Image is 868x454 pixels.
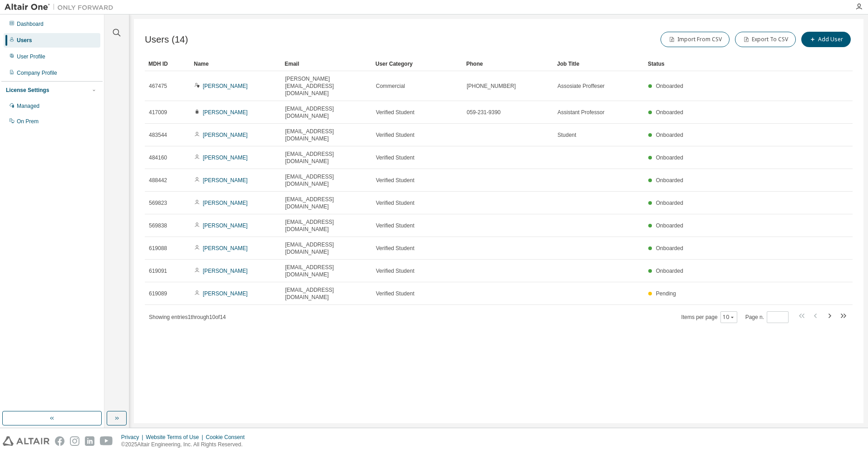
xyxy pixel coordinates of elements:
[17,69,57,77] div: Company Profile
[148,57,187,71] div: MDH ID
[376,267,414,275] span: Verified Student
[656,290,676,297] span: Pending
[149,154,167,161] span: 484160
[121,441,250,449] p: © 2025 Altair Engineering, Inc. All Rights Reserved.
[149,314,226,320] span: Showing entries 1 through 10 of 14
[376,222,414,229] span: Verified Student
[656,155,683,161] span: Onboarded
[149,131,167,139] span: 483544
[285,286,368,301] span: [EMAIL_ADDRESS][DOMAIN_NAME]
[376,199,414,207] span: Verified Student
[723,314,735,321] button: 10
[376,177,414,184] span: Verified Student
[203,132,248,138] a: [PERSON_NAME]
[55,436,64,446] img: facebook.svg
[121,434,146,441] div: Privacy
[285,150,368,165] span: [EMAIL_ADDRESS][DOMAIN_NAME]
[203,245,248,251] a: [PERSON_NAME]
[149,82,167,90] span: 467475
[149,290,167,297] span: 619089
[285,105,368,120] span: [EMAIL_ADDRESS][DOMAIN_NAME]
[656,132,683,138] span: Onboarded
[145,34,188,45] span: Users (14)
[681,311,737,323] span: Items per page
[376,82,405,90] span: Commercial
[194,57,277,71] div: Name
[5,3,118,12] img: Altair One
[467,82,516,90] span: [PHONE_NUMBER]
[285,196,368,210] span: [EMAIL_ADDRESS][DOMAIN_NAME]
[149,177,167,184] span: 488442
[203,177,248,184] a: [PERSON_NAME]
[70,436,79,446] img: instagram.svg
[203,200,248,206] a: [PERSON_NAME]
[376,245,414,252] span: Verified Student
[557,82,605,90] span: Assosiate Proffeser
[17,53,45,60] div: User Profile
[656,245,683,251] span: Onboarded
[149,267,167,275] span: 619091
[285,75,368,97] span: [PERSON_NAME][EMAIL_ADDRESS][DOMAIN_NAME]
[376,131,414,139] span: Verified Student
[100,436,113,446] img: youtube.svg
[557,57,641,71] div: Job Title
[376,290,414,297] span: Verified Student
[285,264,368,278] span: [EMAIL_ADDRESS][DOMAIN_NAME]
[203,83,248,89] a: [PERSON_NAME]
[285,57,368,71] div: Email
[149,222,167,229] span: 569838
[206,434,250,441] div: Cookie Consent
[376,154,414,161] span: Verified Student
[6,87,49,94] div: License Settings
[17,102,39,110] div: Managed
[656,177,683,184] span: Onboarded
[656,222,683,229] span: Onboarded
[203,290,248,297] a: [PERSON_NAME]
[376,109,414,116] span: Verified Student
[656,268,683,274] span: Onboarded
[149,109,167,116] span: 417009
[735,32,796,47] button: Export To CSV
[17,20,44,28] div: Dashboard
[3,436,49,446] img: altair_logo.svg
[146,434,206,441] div: Website Terms of Use
[285,241,368,256] span: [EMAIL_ADDRESS][DOMAIN_NAME]
[85,436,94,446] img: linkedin.svg
[745,311,789,323] span: Page n.
[801,32,851,47] button: Add User
[149,199,167,207] span: 569823
[203,222,248,229] a: [PERSON_NAME]
[285,218,368,233] span: [EMAIL_ADDRESS][DOMAIN_NAME]
[467,109,501,116] span: 059-231-9390
[656,109,683,116] span: Onboarded
[648,57,798,71] div: Status
[557,109,604,116] span: Assistant Professor
[17,118,39,125] div: On Prem
[656,200,683,206] span: Onboarded
[149,245,167,252] span: 619088
[203,268,248,274] a: [PERSON_NAME]
[661,32,730,47] button: Import From CSV
[17,37,32,44] div: Users
[466,57,550,71] div: Phone
[285,173,368,188] span: [EMAIL_ADDRESS][DOMAIN_NAME]
[285,128,368,142] span: [EMAIL_ADDRESS][DOMAIN_NAME]
[203,109,248,116] a: [PERSON_NAME]
[557,131,576,139] span: Student
[375,57,459,71] div: User Category
[656,83,683,89] span: Onboarded
[203,155,248,161] a: [PERSON_NAME]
